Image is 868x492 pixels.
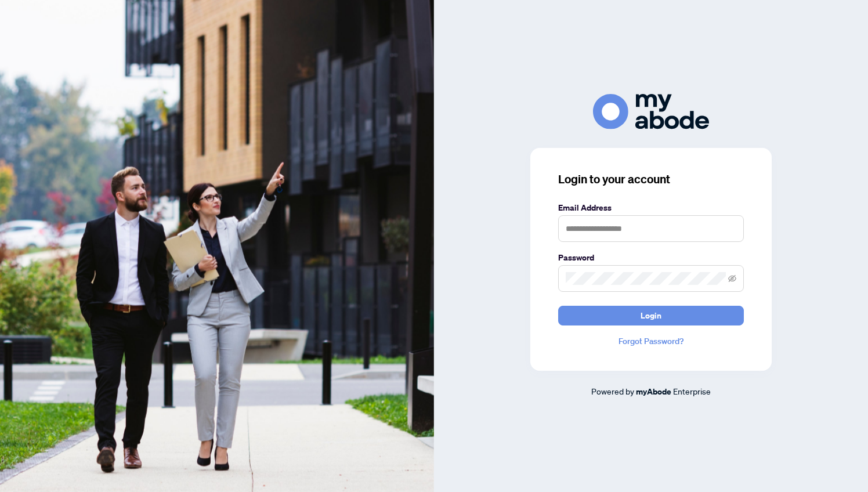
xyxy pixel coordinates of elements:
span: eye-invisible [728,274,736,283]
a: myAbode [636,385,671,398]
span: Login [641,306,661,325]
a: Forgot Password? [558,335,744,348]
button: Login [558,306,744,325]
label: Password [558,251,744,264]
span: Powered by [591,386,634,396]
span: Enterprise [673,386,711,396]
label: Email Address [558,201,744,214]
h3: Login to your account [558,171,744,187]
img: ma-logo [593,94,709,129]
